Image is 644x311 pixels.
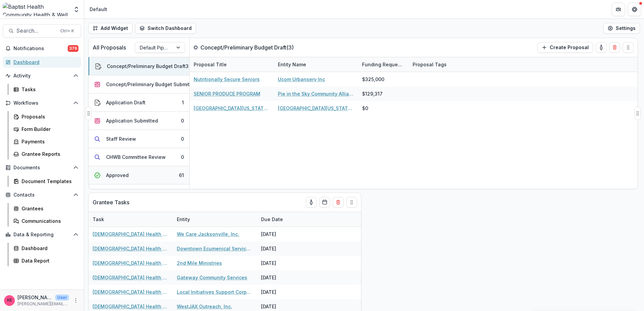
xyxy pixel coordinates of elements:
[3,98,81,108] button: Open Workflows
[89,130,189,148] button: Staff Review0
[93,288,169,296] a: [DEMOGRAPHIC_DATA] Health Strategic Investment Impact Report 2
[173,212,257,227] div: Entity
[190,57,274,72] div: Proposal Title
[22,217,76,224] div: Communications
[173,216,194,223] div: Entity
[88,23,132,34] button: Add Widget
[609,42,620,53] button: Delete card
[257,285,308,299] div: [DATE]
[278,105,354,112] a: [GEOGRAPHIC_DATA][US_STATE], Dept. of Health Disparities
[11,203,81,214] a: Grantees
[106,81,197,88] div: Concept/Preliminary Budget Submitted
[11,124,81,135] a: Form Builder
[93,303,169,310] a: [DEMOGRAPHIC_DATA] Health Strategic Investment Impact Report 2
[3,43,81,54] button: Notifications376
[3,189,81,200] button: Open Contacts
[89,75,189,94] button: Concept/Preliminary Budget Submitted1
[274,57,358,72] div: Entity Name
[11,84,81,95] a: Tasks
[89,57,189,75] button: Concept/Preliminary Budget Draft3
[190,61,231,68] div: Proposal Title
[72,3,81,16] button: Open entity switcher
[106,99,146,106] div: Application Draft
[362,90,383,97] div: $129,317
[106,153,166,161] div: CHWB Committee Review
[11,243,81,254] a: Dashboard
[194,105,270,112] a: [GEOGRAPHIC_DATA][US_STATE], Dept. of Psychology - 2025 - Concept & Preliminary Budget Form
[89,94,189,112] button: Application Draft1
[90,6,107,13] div: Default
[106,117,158,124] div: Application Submitted
[86,107,92,120] button: Drag
[107,63,186,70] div: Concept/Preliminary Budget Draft
[11,136,81,147] a: Payments
[22,245,76,252] div: Dashboard
[22,205,76,212] div: Grantees
[89,148,189,166] button: CHWB Committee Review0
[628,3,641,16] button: Get Help
[257,256,308,270] div: [DATE]
[13,46,68,51] span: Notifications
[89,212,173,227] div: Task
[194,76,260,83] a: Nutritionally Secure Seniors
[179,172,184,179] div: 61
[72,297,80,305] button: More
[635,107,641,120] button: Drag
[7,298,12,303] div: Katie E
[358,61,409,68] div: Funding Requested
[13,192,70,198] span: Contacts
[257,227,308,241] div: [DATE]
[22,150,76,158] div: Grantee Reports
[22,86,76,93] div: Tasks
[135,23,196,34] button: Switch Dashboard
[93,43,126,51] p: All Proposals
[106,172,129,179] div: Approved
[22,126,76,133] div: Form Builder
[409,57,493,72] div: Proposal Tags
[319,197,330,208] button: Calendar
[274,61,310,68] div: Entity Name
[278,76,325,83] a: Ucom Urbanserv Inc
[257,212,308,227] div: Due Date
[22,257,76,264] div: Data Report
[18,301,69,307] p: [PERSON_NAME][EMAIL_ADDRESS][DOMAIN_NAME]
[87,4,110,14] nav: breadcrumb
[333,197,344,208] button: Delete card
[194,90,260,97] a: SENIOR PRODUCE PROGRAM
[13,100,70,106] span: Workflows
[346,197,357,208] button: Drag
[177,260,222,267] a: 2nd Mile Ministries
[186,63,189,70] div: 3
[59,27,75,35] div: Ctrl + K
[623,42,634,53] button: Drag
[3,162,81,173] button: Open Documents
[93,245,169,252] a: [DEMOGRAPHIC_DATA] Health Strategic Investment Impact Report 2
[22,113,76,120] div: Proposals
[3,24,81,38] button: Search...
[306,197,317,208] button: toggle-assigned-to-me
[11,111,81,122] a: Proposals
[278,90,354,97] a: Pie in the Sky Community Alliance
[93,274,169,281] a: [DEMOGRAPHIC_DATA] Health Strategic Investment Impact Report 2
[3,229,81,240] button: Open Data & Reporting
[13,165,70,171] span: Documents
[11,215,81,227] a: Communications
[177,245,253,252] a: Downtown Ecumenical Services Council - DESC
[22,178,76,185] div: Document Templates
[362,76,384,83] div: $325,000
[93,231,169,238] a: [DEMOGRAPHIC_DATA] Health Strategic Investment Impact Report
[177,288,253,296] a: Local Initiatives Support Corporation
[3,57,81,68] a: Dashboard
[89,166,189,184] button: Approved61
[177,231,239,238] a: We Care Jacksonville, Inc.
[257,241,308,256] div: [DATE]
[182,99,184,106] div: 1
[93,198,129,206] p: Grantee Tasks
[11,176,81,187] a: Document Templates
[13,59,76,66] div: Dashboard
